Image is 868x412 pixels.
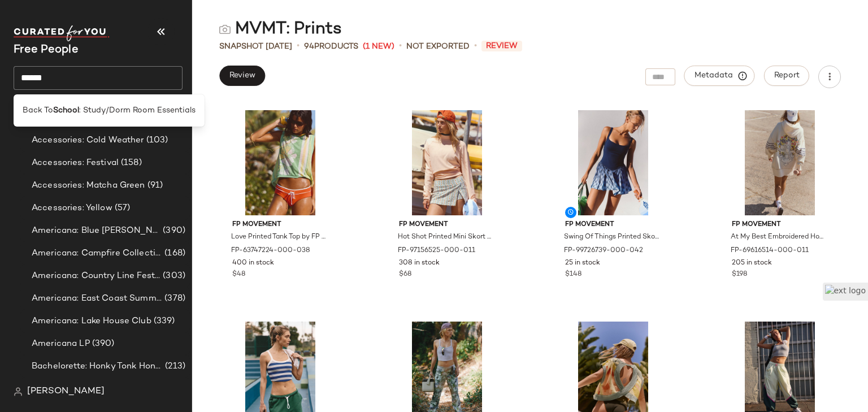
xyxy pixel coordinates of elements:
span: (57) [112,202,131,215]
b: School [53,105,79,116]
span: (158) [119,157,142,170]
span: $198 [732,270,747,280]
button: Report [764,66,809,86]
span: FP-97156525-000-011 [398,246,475,256]
span: Americana LP [32,337,90,350]
span: 94 [304,42,314,51]
span: (103) [144,134,168,147]
span: [PERSON_NAME] [27,385,105,398]
span: (390) [160,224,185,237]
span: $48 [232,270,245,280]
span: FP Movement [232,220,328,230]
img: 97156525_011_a [390,110,504,215]
span: (168) [162,247,185,260]
img: 69616514_011_a [723,110,837,215]
span: Bachelorette: Honky Tonk Honey [32,360,163,373]
span: 400 in stock [232,258,274,268]
span: Hot Shot Printed Mini Skort by FP Movement at Free People in Blue, Size: L [398,232,494,242]
span: Americana: East Coast Summer [32,292,162,305]
span: (303) [160,270,185,283]
span: $148 [565,270,581,280]
span: FP Movement [399,220,495,230]
span: (390) [90,337,115,350]
span: FP Movement [565,220,661,230]
span: (378) [162,292,185,305]
span: Love Printed Tank Top by FP Movement at Free People in [GEOGRAPHIC_DATA], Size: S [231,232,327,242]
span: $68 [399,270,411,280]
span: Accessories: Matcha Green [32,179,145,192]
span: Metadata [694,71,745,81]
span: (1 New) [363,41,394,53]
img: 99726739_042_a [556,110,670,215]
span: 308 in stock [399,258,440,268]
span: (91) [145,179,163,192]
span: FP Movement [732,220,828,230]
span: Americana: Blue [PERSON_NAME] Baby [32,224,160,237]
span: Americana: Campfire Collective [32,247,162,260]
span: FP-69616514-000-011 [731,246,809,256]
span: Report [774,71,800,80]
button: Review [219,66,265,86]
span: Back To [23,105,53,116]
span: At My Best Embroidered Hoodie by FP Movement at Free People in White, Size: M [731,232,827,242]
span: FP-99726739-000-042 [564,246,643,256]
span: Review [481,41,522,51]
img: cfy_white_logo.C9jOOHJF.svg [14,25,110,41]
span: Accessories: Yellow [32,202,112,215]
span: Review [229,71,255,80]
span: 205 in stock [732,258,772,268]
span: Accessories: Cold Weather [32,134,144,147]
span: (213) [163,360,185,373]
span: Americana: Lake House Club [32,315,151,328]
span: Current Company Name [14,44,79,56]
span: • [297,40,300,53]
span: Snapshot [DATE] [219,41,292,53]
img: svg%3e [14,387,23,396]
span: Accessories: Festival [32,157,119,170]
button: Metadata [684,66,755,86]
span: • [474,40,477,53]
span: 25 in stock [565,258,600,268]
span: Swing Of Things Printed Skortsie by FP Movement at Free People in Blue, Size: XS [564,232,660,242]
span: Not Exported [406,41,470,53]
span: : Study/Dorm Room Essentials [79,105,196,116]
span: • [399,40,402,53]
span: FP-63747224-000-038 [231,246,310,256]
div: MVMT: Prints [219,18,342,41]
span: (339) [151,315,175,328]
img: svg%3e [219,24,231,35]
img: 63747224_038_d [223,110,337,215]
div: Products [304,41,358,53]
span: Americana: Country Line Festival [32,270,160,283]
